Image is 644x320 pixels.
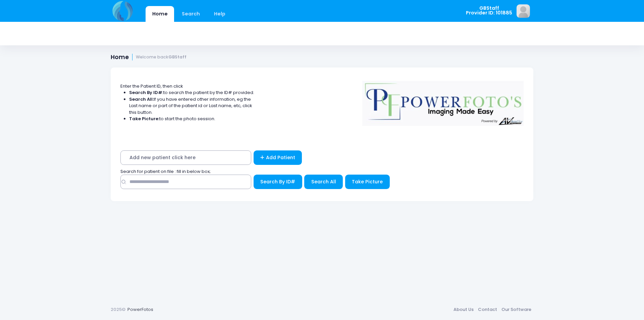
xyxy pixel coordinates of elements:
[254,150,302,165] a: Add Patient
[146,6,174,22] a: Home
[260,178,295,185] span: Search By ID#
[129,96,255,116] li: If you have entered other information, eg the Last name or part of the patient id or Last name, e...
[175,6,206,22] a: Search
[168,54,186,60] strong: GBStaff
[129,96,154,102] strong: Search All:
[311,178,336,185] span: Search All
[129,116,255,122] li: to start the photo session.
[111,306,125,313] span: 2025©
[120,168,211,175] span: Search for patient on file : fill in below box;
[129,89,163,96] strong: Search By ID#:
[345,175,390,189] button: Take Picture
[352,178,383,185] span: Take Picture
[517,4,530,18] img: image
[451,304,476,316] a: About Us
[466,6,512,15] span: GBStaff Provider ID: 101885
[499,304,533,316] a: Our Software
[476,304,499,316] a: Contact
[208,6,232,22] a: Help
[254,175,302,189] button: Search By ID#
[129,116,159,122] strong: Take Picture:
[136,55,186,60] small: Welcome back
[359,76,527,126] img: Logo
[129,89,255,96] li: to search the patient by the ID# provided.
[120,150,251,165] span: Add new patient click here
[127,306,153,313] a: PowerFotos
[120,83,183,89] span: Enter the Patient ID, then click
[111,54,186,61] h1: Home
[304,175,343,189] button: Search All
